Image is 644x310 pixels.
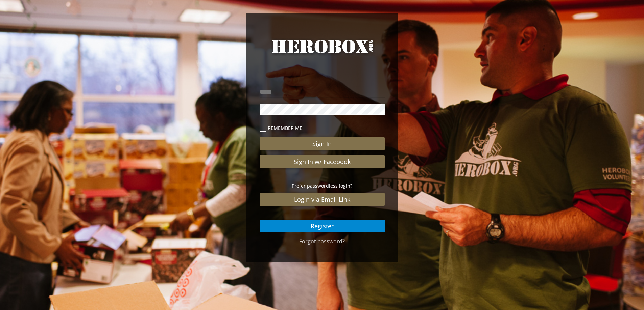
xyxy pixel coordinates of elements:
p: Prefer passwordless login? [260,182,385,190]
a: Login via Email Link [260,193,385,206]
a: Sign In w/ Facebook [260,155,385,168]
label: Remember me [260,124,385,132]
button: Sign In [260,137,385,150]
a: Forgot password? [299,237,345,245]
a: Register [260,220,385,232]
a: HeroBox [260,37,385,68]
